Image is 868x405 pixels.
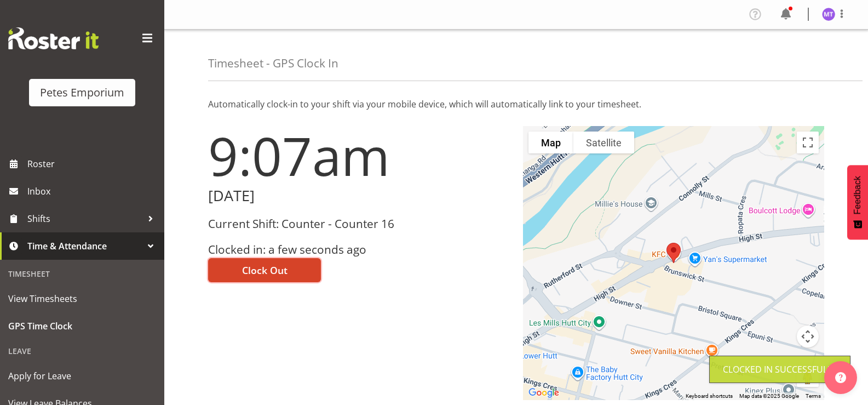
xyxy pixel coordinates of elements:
img: mya-taupawa-birkhead5814.jpg [822,8,835,21]
div: Petes Emporium [40,84,124,101]
h4: Timesheet - GPS Clock In [208,57,338,70]
span: Inbox [27,183,159,199]
span: Feedback [853,176,863,214]
span: View Timesheets [8,290,156,307]
h2: [DATE] [208,187,510,204]
span: Roster [27,156,159,172]
button: Map camera controls [797,326,819,347]
button: Show satellite imagery [573,132,634,153]
h3: Clocked in: a few seconds ago [208,243,510,256]
button: Feedback - Show survey [847,165,868,239]
img: Google [526,386,562,400]
button: Show street map [528,132,573,153]
a: Apply for Leave [3,362,162,390]
span: Clock Out [242,263,288,277]
a: View Timesheets [3,285,162,312]
img: Rosterit website logo [8,27,99,49]
h3: Current Shift: Counter - Counter 16 [208,218,510,230]
div: Clocked in Successfully [723,363,837,376]
span: Shifts [27,210,142,227]
span: Apply for Leave [8,368,156,384]
button: Toggle fullscreen view [797,132,819,153]
a: GPS Time Clock [3,312,162,340]
img: help-xxl-2.png [835,372,846,383]
div: Timesheet [3,263,162,285]
span: Map data ©2025 Google [739,393,799,399]
button: Keyboard shortcuts [686,392,733,400]
span: GPS Time Clock [8,318,156,334]
span: Time & Attendance [27,238,142,254]
button: Clock Out [208,258,321,282]
h1: 9:07am [208,126,510,185]
a: Terms (opens in new tab) [806,393,821,399]
p: Automatically clock-in to your shift via your mobile device, which will automatically link to you... [208,98,824,111]
a: Open this area in Google Maps (opens a new window) [526,386,562,400]
div: Leave [3,340,162,362]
